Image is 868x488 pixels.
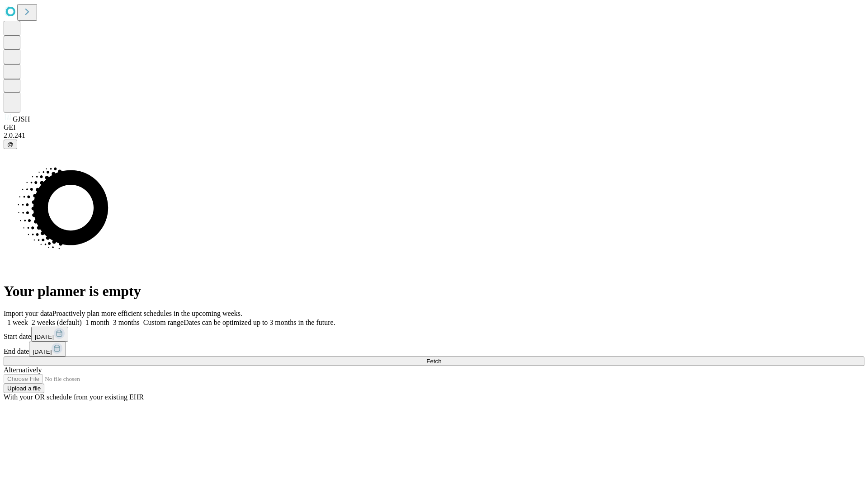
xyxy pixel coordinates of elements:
button: [DATE] [31,327,68,342]
span: 3 months [113,319,140,326]
button: Fetch [4,357,864,366]
span: Alternatively [4,366,42,374]
span: Dates can be optimized up to 3 months in the future. [184,319,335,326]
span: 1 week [7,319,28,326]
span: [DATE] [35,333,54,340]
button: [DATE] [29,342,66,357]
span: With your OR schedule from your existing EHR [4,393,144,401]
div: 2.0.241 [4,131,864,140]
span: Fetch [426,358,441,365]
span: 2 weeks (default) [32,319,82,326]
span: Import your data [4,310,52,317]
span: 1 month [85,319,109,326]
h1: Your planner is empty [4,283,864,300]
span: GJSH [13,115,30,123]
button: Upload a file [4,384,44,393]
button: @ [4,140,17,149]
span: @ [7,141,14,148]
span: Custom range [143,319,184,326]
div: Start date [4,327,864,342]
div: GEI [4,123,864,131]
span: Proactively plan more efficient schedules in the upcoming weeks. [52,310,242,317]
span: [DATE] [33,348,52,355]
div: End date [4,342,864,357]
